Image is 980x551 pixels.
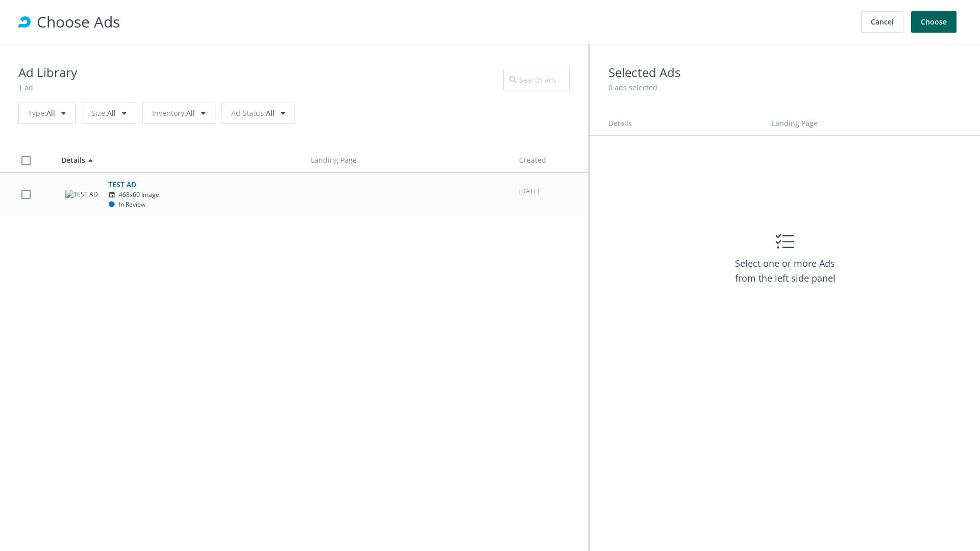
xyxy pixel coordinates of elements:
[608,63,962,82] h2: Selected Ads
[142,103,215,124] div: All
[82,103,136,124] div: All
[152,108,186,118] span: Inventory :
[108,200,145,210] div: In Review
[519,155,546,165] span: Created
[18,16,31,28] div: RollWorks
[519,187,579,196] p: Mar 30, 2021
[608,118,632,128] span: Details
[28,108,46,118] span: Type :
[108,192,116,198] i: LinkedIn
[18,63,77,82] h2: Ad Library
[65,190,98,199] img: TEST AD
[108,190,236,200] div: 468x60 Image
[311,155,357,165] span: Landing Page
[231,108,266,118] span: Ad Status :
[61,155,85,165] span: Details
[911,11,957,33] button: Choose
[91,108,107,118] span: Size :
[37,10,859,34] h1: Choose Ads
[26,7,46,16] span: Help
[503,69,570,90] input: Search ads
[108,179,236,210] span: TEST AD
[108,179,236,190] h5: TEST AD
[608,83,657,92] span: 0 ads selected
[18,83,33,92] span: 1 ad
[772,118,818,128] span: Landing Page
[726,256,844,285] h3: Select one or more Ads from the left side panel
[861,11,903,33] button: Cancel
[222,103,295,124] div: All
[18,103,76,124] div: All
